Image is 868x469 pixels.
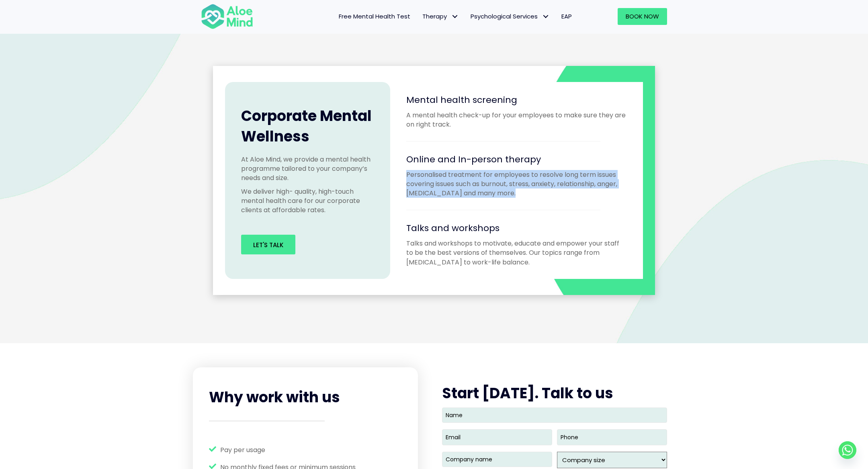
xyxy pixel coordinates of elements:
[618,8,667,25] a: Book Now
[406,170,627,198] p: Personalised treatment for employees to resolve long term issues covering issues such as burnout,...
[406,94,517,106] span: Mental health screening
[540,11,551,23] span: Psychological Services: submenu
[626,12,659,20] span: Book Now
[406,239,627,267] p: Talks and workshops to motivate, educate and empower your staff to be the best versions of themse...
[241,235,295,254] a: Let's Talk
[406,222,500,234] span: Talks and workshops
[241,187,374,215] p: We deliver high- quality, high-touch mental health care for our corporate clients at affordable r...
[406,153,541,166] span: Online and In-person therapy
[220,445,265,455] span: Pay per usage
[442,383,667,403] h2: Start [DATE]. Talk to us
[201,3,253,30] img: Aloe mind Logo
[561,12,572,20] span: EAP
[422,12,459,20] span: Therapy
[339,12,410,20] span: Free Mental Health Test
[471,12,549,20] span: Psychological Services
[449,11,461,23] span: Therapy: submenu
[442,452,552,467] input: Company name
[241,155,374,183] p: At Aloe Mind, we provide a mental health programme tailored to your company’s needs and size.
[406,111,627,129] p: A mental health check-up for your employees to make sure they are on right track.
[555,8,578,25] a: EAP
[333,8,416,25] a: Free Mental Health Test
[416,8,465,25] a: TherapyTherapy: submenu
[442,408,667,423] input: Name
[465,8,555,25] a: Psychological ServicesPsychological Services: submenu
[442,429,552,445] input: Email
[557,429,667,445] input: Phone
[241,106,372,146] span: Corporate Mental Wellness
[839,441,856,459] a: Whatsapp
[209,387,340,408] span: Why work with us
[253,241,283,249] span: Let's Talk
[264,8,578,25] nav: Menu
